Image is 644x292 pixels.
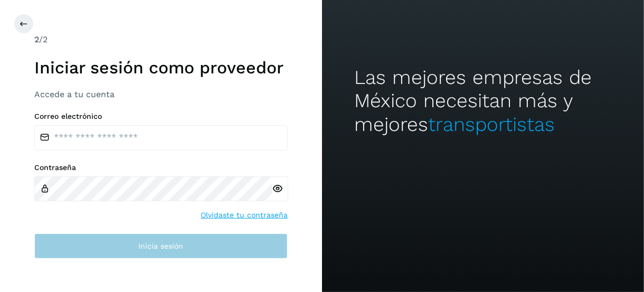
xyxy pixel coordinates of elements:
h1: Iniciar sesión como proveedor [34,58,288,78]
label: Correo electrónico [34,112,288,121]
span: transportistas [428,113,555,136]
span: 2 [34,34,39,44]
span: Inicia sesión [139,242,184,250]
button: Inicia sesión [34,233,288,259]
a: Olvidaste tu contraseña [201,210,288,221]
label: Contraseña [34,163,288,172]
h3: Accede a tu cuenta [34,89,288,99]
div: /2 [34,33,288,46]
h2: Las mejores empresas de México necesitan más y mejores [354,66,612,136]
